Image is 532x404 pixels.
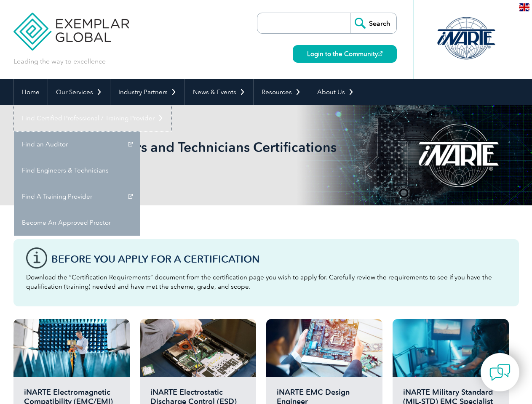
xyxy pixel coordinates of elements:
[519,3,529,11] img: en
[378,51,382,56] img: open_square.png
[48,79,110,105] a: Our Services
[489,362,511,383] img: contact-chat.png
[26,273,506,291] p: Download the “Certification Requirements” document from the certification page you wish to apply ...
[13,139,337,172] h1: Browse All Engineers and Technicians Certifications by Category
[110,79,184,105] a: Industry Partners
[13,57,106,66] p: Leading the way to excellence
[309,79,362,105] a: About Us
[14,79,48,105] a: Home
[14,210,140,236] a: Become An Approved Proctor
[254,79,309,105] a: Resources
[51,254,506,264] h3: Before You Apply For a Certification
[14,157,140,183] a: Find Engineers & Technicians
[185,79,253,105] a: News & Events
[14,105,171,131] a: Find Certified Professional / Training Provider
[350,13,396,33] input: Search
[14,183,140,210] a: Find A Training Provider
[293,45,397,63] a: Login to the Community
[14,131,140,157] a: Find an Auditor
